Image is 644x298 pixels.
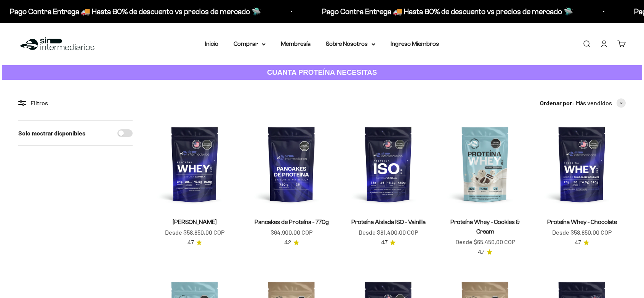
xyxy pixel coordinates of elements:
[359,227,418,237] sale-price: Desde $81.400,00 COP
[391,40,439,47] a: Ingreso Miembros
[205,40,218,47] a: Inicio
[267,68,377,76] strong: CUANTA PROTEÍNA NECESITAS
[125,5,376,18] p: Pago Contra Entrega 🚚 Hasta 60% de descuento vs precios de mercado 🛸
[255,219,329,225] a: Pancakes de Proteína - 770g
[187,238,202,247] a: 4.74.7 de 5.0 estrellas
[552,227,612,237] sale-price: Desde $58.850,00 COP
[18,128,85,138] label: Solo mostrar disponibles
[576,98,626,108] button: Más vendidos
[165,227,224,237] sale-price: Desde $58.850,00 COP
[173,219,217,225] a: [PERSON_NAME]
[576,98,612,108] span: Más vendidos
[478,248,492,256] a: 4.74.7 de 5.0 estrellas
[450,219,520,235] a: Proteína Whey - Cookies & Cream
[547,219,617,225] a: Proteína Whey - Chocolate
[326,39,375,49] summary: Sobre Nosotros
[351,219,426,225] a: Proteína Aislada ISO - Vainilla
[478,248,484,256] span: 4.7
[271,227,312,237] sale-price: $64.900,00 COP
[234,39,266,49] summary: Comprar
[455,237,515,247] sale-price: Desde $65.450,00 COP
[381,238,388,247] span: 4.7
[18,98,133,108] div: Filtros
[575,238,589,247] a: 4.74.7 de 5.0 estrellas
[2,65,642,80] a: CUANTA PROTEÍNA NECESITAS
[381,238,396,247] a: 4.74.7 de 5.0 estrellas
[575,238,581,247] span: 4.7
[187,238,194,247] span: 4.7
[540,98,574,108] span: Ordenar por:
[284,238,299,247] a: 4.24.2 de 5.0 estrellas
[281,40,311,47] a: Membresía
[284,238,291,247] span: 4.2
